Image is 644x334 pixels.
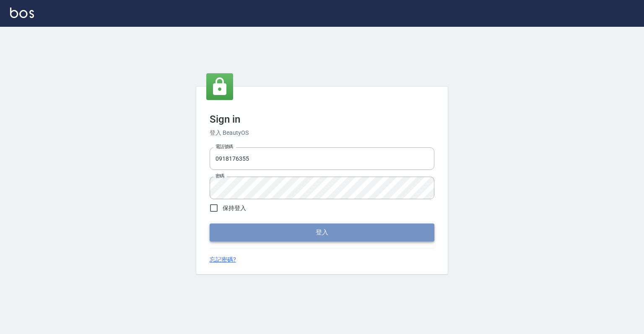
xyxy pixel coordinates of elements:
[210,255,236,264] a: 忘記密碼?
[210,128,434,137] h6: 登入 BeautyOS
[210,224,434,241] button: 登入
[216,173,224,179] label: 密碼
[10,8,34,18] img: Logo
[223,204,246,213] span: 保持登入
[216,144,233,150] label: 電話號碼
[210,113,434,125] h3: Sign in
